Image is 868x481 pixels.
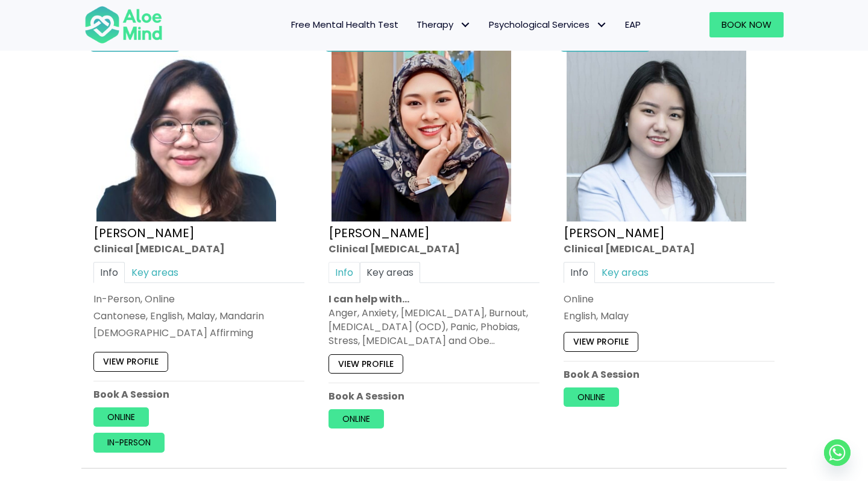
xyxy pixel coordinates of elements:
[93,309,304,323] p: Cantonese, English, Malay, Mandarin
[616,12,650,37] a: EAP
[417,18,471,31] span: Therapy
[329,262,360,283] a: Info
[489,18,607,31] span: Psychological Services
[329,389,539,403] p: Book A Session
[722,18,772,31] span: Book Now
[93,242,304,256] div: Clinical [MEDICAL_DATA]
[564,332,638,351] a: View profile
[625,18,641,31] span: EAP
[564,309,775,323] p: English, Malay
[125,262,185,283] a: Key areas
[178,12,650,37] nav: Menu
[329,306,539,348] div: Anger, Anxiety, [MEDICAL_DATA], Burnout, [MEDICAL_DATA] (OCD), Panic, Phobias, Stress, [MEDICAL_D...
[93,407,149,427] a: Online
[93,433,165,452] a: In-person
[93,292,304,306] div: In-Person, Online
[329,409,384,428] a: Online
[564,292,775,306] div: Online
[564,242,775,256] div: Clinical [MEDICAL_DATA]
[564,387,619,407] a: Online
[564,368,775,381] p: Book A Session
[407,12,480,37] a: TherapyTherapy: submenu
[96,42,276,221] img: Wei Shan_Profile-300×300
[93,225,195,241] a: [PERSON_NAME]
[282,12,407,37] a: Free Mental Health Test
[329,292,539,306] p: I can help with…
[709,12,784,37] a: Book Now
[824,439,851,466] a: Whatsapp
[93,262,125,283] a: Info
[456,16,474,34] span: Therapy: submenu
[480,12,616,37] a: Psychological ServicesPsychological Services: submenu
[595,262,655,283] a: Key areas
[291,18,398,31] span: Free Mental Health Test
[329,354,403,374] a: View profile
[93,387,304,401] p: Book A Session
[332,42,511,221] img: Yasmin Clinical Psychologist
[93,352,168,372] a: View profile
[567,42,746,221] img: Yen Li Clinical Psychologist
[329,225,430,241] a: [PERSON_NAME]
[593,16,610,34] span: Psychological Services: submenu
[84,5,163,45] img: Aloe mind Logo
[93,326,304,340] div: [DEMOGRAPHIC_DATA] Affirming
[329,242,539,256] div: Clinical [MEDICAL_DATA]
[564,225,665,241] a: [PERSON_NAME]
[360,262,420,283] a: Key areas
[564,262,595,283] a: Info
